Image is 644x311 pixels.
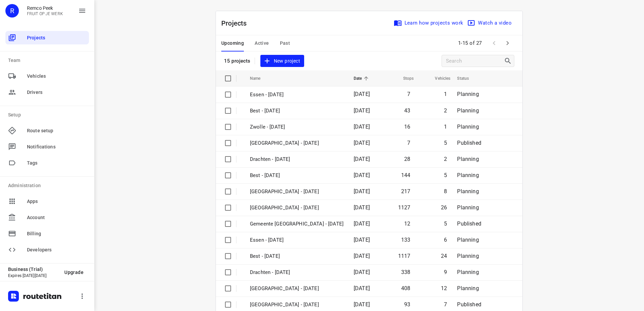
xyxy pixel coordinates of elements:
span: Planning [457,91,479,97]
span: 5 [444,220,447,227]
p: Gemeente Rotterdam - Wednesday [250,220,344,228]
p: 15 projects [224,58,251,64]
p: Zwolle - [DATE] [250,123,344,131]
p: Remco Peek [27,5,63,11]
p: Essen - Wednesday [250,236,344,244]
span: Route setup [27,127,86,134]
span: 217 [401,188,411,195]
span: Planning [457,188,479,195]
span: [DATE] [354,220,370,227]
span: [DATE] [354,285,370,291]
span: Status [457,74,478,82]
p: Zwolle - Thursday [250,188,344,196]
div: Vehicles [5,69,89,83]
p: Expires [DATE][DATE] [8,273,59,278]
button: Upgrade [59,266,89,278]
p: Gemeente Rotterdam - Thursday [250,139,344,147]
div: Developers [5,243,89,256]
span: Active [255,39,269,47]
span: Published [457,301,481,308]
span: Date [354,74,371,82]
p: Drachten - Thursday [250,155,344,163]
span: 16 [404,124,410,130]
span: Planning [457,285,479,291]
span: Tags [27,160,86,167]
p: FRUIT OP JE WERK [27,11,63,16]
span: Next Page [501,36,514,50]
p: Administration [8,182,89,189]
span: Developers [27,246,86,253]
span: 1 [444,91,447,97]
p: Zwolle - Tuesday [250,285,344,292]
span: 2 [444,156,447,162]
button: New project [260,55,304,67]
span: Upcoming [221,39,244,47]
span: 93 [404,301,410,308]
span: [DATE] [354,156,370,162]
span: Published [457,220,481,227]
div: Billing [5,227,89,240]
span: [DATE] [354,124,370,130]
span: [DATE] [354,253,370,259]
span: [DATE] [354,140,370,146]
div: Route setup [5,124,89,137]
span: 24 [441,253,447,259]
div: Search [504,57,514,65]
span: 28 [404,156,410,162]
span: [DATE] [354,188,370,195]
span: 1 [444,124,447,130]
span: Planning [457,172,479,178]
span: Past [280,39,290,47]
span: Planning [457,204,479,211]
div: Apps [5,195,89,208]
div: Tags [5,156,89,170]
span: 1127 [398,204,411,211]
span: Stops [394,74,414,82]
span: Planning [457,253,479,259]
span: 6 [444,237,447,243]
span: [DATE] [354,172,370,178]
p: Best - Friday [250,107,344,115]
div: Projects [5,31,89,44]
span: Planning [457,124,479,130]
div: R [5,4,19,18]
p: Gemeente Rotterdam - Tuesday [250,301,344,309]
span: [DATE] [354,301,370,308]
span: 12 [404,220,410,227]
p: Projects [221,18,252,28]
input: Search projects [446,56,504,66]
span: Name [250,74,269,82]
span: 26 [441,204,447,211]
span: 7 [444,301,447,308]
span: 7 [407,140,410,146]
span: Planning [457,107,479,114]
span: 133 [401,237,411,243]
span: Account [27,214,86,221]
span: Planning [457,237,479,243]
span: Notifications [27,143,86,150]
span: [DATE] [354,107,370,114]
span: Drivers [27,89,86,96]
span: Billing [27,230,86,237]
span: 1-15 of 27 [455,36,485,50]
span: Vehicles [426,74,450,82]
span: Vehicles [27,73,86,80]
p: Essen - Friday [250,91,344,99]
span: Apps [27,198,86,205]
span: Published [457,140,481,146]
span: 7 [407,91,410,97]
p: Drachten - Wednesday [250,269,344,276]
span: 8 [444,188,447,195]
span: Previous Page [487,36,501,50]
span: 144 [401,172,411,178]
span: 43 [404,107,410,114]
span: [DATE] [354,269,370,275]
span: Upgrade [64,270,84,275]
p: Best - Thursday [250,172,344,179]
span: 1117 [398,253,411,259]
p: Team [8,57,89,64]
div: Notifications [5,140,89,153]
span: 2 [444,107,447,114]
span: Planning [457,269,479,275]
span: [DATE] [354,237,370,243]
